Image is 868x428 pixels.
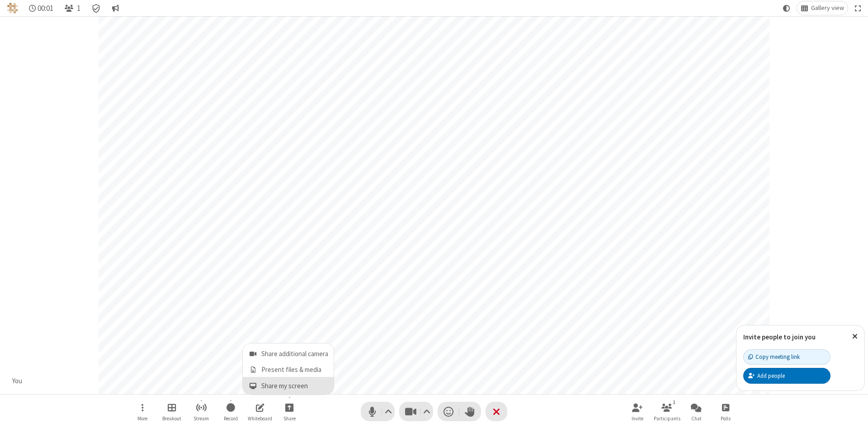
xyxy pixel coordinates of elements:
span: Present files & media [261,366,328,374]
span: More [137,416,147,421]
button: Audio settings [382,402,395,421]
button: Add people [743,368,830,383]
div: 1 [670,398,678,406]
button: End or leave meeting [486,402,507,421]
span: Invite [632,416,643,421]
span: Chat [691,416,702,421]
span: Record [224,416,238,421]
span: Share additional camera [261,350,328,358]
span: 1 [77,4,80,13]
button: Close popover [845,325,864,348]
button: Manage Breakout Rooms [158,399,185,424]
button: Using system theme [779,1,794,15]
button: Video setting [421,402,433,421]
button: Start recording [217,399,244,424]
button: Present files & media [243,361,334,377]
button: Open shared whiteboard [246,399,274,424]
button: Open participant list [61,1,84,15]
div: You [9,376,26,386]
div: Copy meeting link [748,353,800,361]
button: Share additional camera [243,343,334,361]
button: Change layout [797,1,848,15]
button: Open participant list [653,399,680,424]
button: Open menu [276,399,303,424]
button: Open poll [712,399,739,424]
button: Share my screen [243,377,334,395]
span: Gallery view [811,5,844,12]
span: Whiteboard [248,416,272,421]
label: Invite people to join you [743,333,816,341]
img: QA Selenium DO NOT DELETE OR CHANGE [7,3,18,14]
button: Open menu [129,399,156,424]
span: Share [283,416,296,421]
button: Fullscreen [851,1,865,15]
button: Open chat [683,399,710,424]
button: Raise hand [459,402,481,421]
button: Copy meeting link [743,349,830,365]
button: Stop video (Alt+V) [399,402,433,421]
button: Invite participants (Alt+I) [624,399,651,424]
span: 00:01 [38,4,53,13]
button: Conversation [108,1,123,15]
span: Stream [193,416,209,421]
span: Polls [721,416,731,421]
button: Send a reaction [438,402,459,421]
button: Start streaming [188,399,215,424]
div: Timer [25,1,57,15]
button: Mute (Alt+A) [361,402,395,421]
span: Breakout [162,416,181,421]
span: Share my screen [261,382,328,390]
span: Participants [654,416,680,421]
div: Meeting details Encryption enabled [88,1,105,15]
